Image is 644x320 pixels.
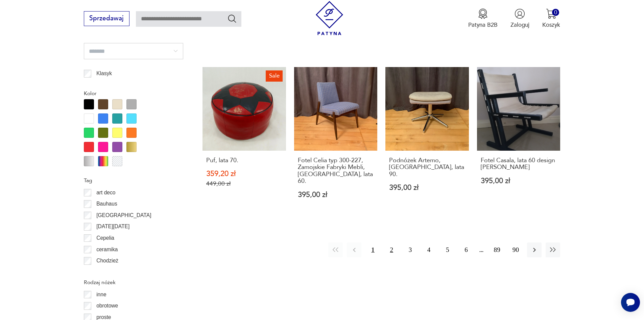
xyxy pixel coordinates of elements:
[365,242,380,257] button: 1
[96,301,118,310] p: obrotowe
[481,177,557,185] p: 395,00 zł
[515,8,525,19] img: Ikonka użytkownika
[298,157,374,185] h3: Fotel Celia typ 300-227, Zamojskie Fabryki Mebli, [GEOGRAPHIC_DATA], lata 60.
[96,245,118,254] p: ceramika
[510,8,529,29] button: Zaloguj
[96,222,129,231] p: [DATE][DATE]
[84,16,129,22] a: Sprzedawaj
[621,293,640,312] iframe: Smartsupp widget button
[477,67,560,214] a: Fotel Casala, lata 60 design C.SasseFotel Casala, lata 60 design [PERSON_NAME]395,00 zł
[468,8,498,29] a: Ikona medaluPatyna B2B
[403,242,418,257] button: 3
[468,21,498,29] p: Patyna B2B
[459,242,473,257] button: 6
[508,242,523,257] button: 90
[542,8,560,29] button: 0Koszyk
[84,278,183,287] p: Rodzaj nóżek
[440,242,455,257] button: 5
[227,14,237,23] button: Szukaj
[202,67,286,214] a: SalePuf, lata 70.Puf, lata 70.359,20 zł449,00 zł
[384,242,399,257] button: 2
[96,290,106,299] p: inne
[96,256,118,265] p: Chodzież
[312,1,347,35] img: Patyna - sklep z meblami i dekoracjami vintage
[96,234,114,242] p: Cepelia
[490,242,504,257] button: 89
[478,8,488,19] img: Ikona medalu
[510,21,529,29] p: Zaloguj
[84,176,183,185] p: Tag
[542,21,560,29] p: Koszyk
[96,211,151,220] p: [GEOGRAPHIC_DATA]
[385,67,469,214] a: Podnóżek Artemo, Niemcy, lata 90.Podnóżek Artemo, [GEOGRAPHIC_DATA], lata 90.395,00 zł
[206,157,282,164] h3: Puf, lata 70.
[96,199,117,208] p: Bauhaus
[96,188,115,197] p: art deco
[294,67,378,214] a: Fotel Celia typ 300-227, Zamojskie Fabryki Mebli, Polska, lata 60.Fotel Celia typ 300-227, Zamojs...
[389,157,465,178] h3: Podnóżek Artemo, [GEOGRAPHIC_DATA], lata 90.
[422,242,436,257] button: 4
[84,89,183,98] p: Kolor
[84,11,129,26] button: Sprzedawaj
[552,9,559,16] div: 0
[206,170,282,177] p: 359,20 zł
[206,180,282,187] p: 449,00 zł
[481,157,557,171] h3: Fotel Casala, lata 60 design [PERSON_NAME]
[96,268,117,277] p: Ćmielów
[468,8,498,29] button: Patyna B2B
[546,8,556,19] img: Ikona koszyka
[96,69,112,78] p: Klasyk
[389,184,465,191] p: 395,00 zł
[298,191,374,198] p: 395,00 zł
